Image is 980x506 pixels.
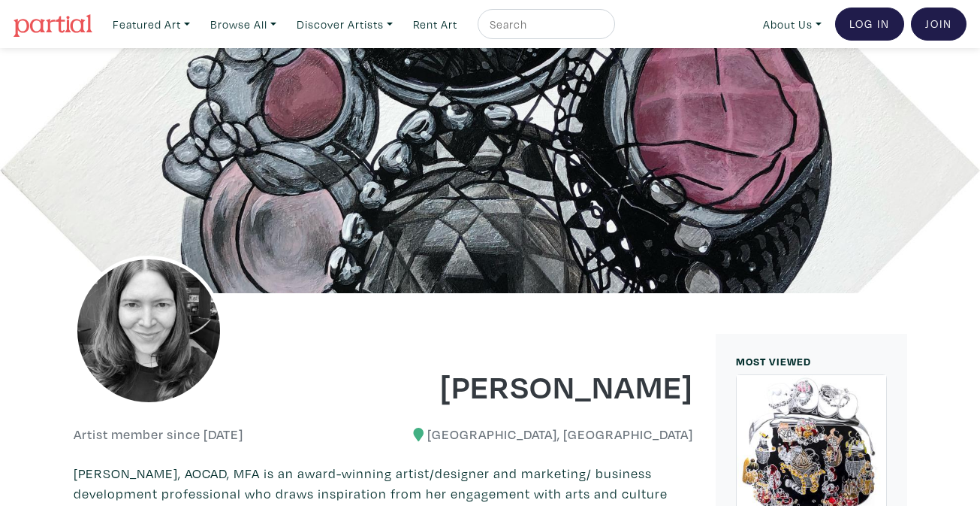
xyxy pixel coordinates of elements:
[406,9,464,40] a: Rent Art
[106,9,197,40] a: Featured Art
[756,9,828,40] a: About Us
[488,15,601,34] input: Search
[204,9,283,40] a: Browse All
[394,426,693,443] h6: [GEOGRAPHIC_DATA], [GEOGRAPHIC_DATA]
[290,9,400,40] a: Discover Artists
[74,256,224,406] img: phpThumb.php
[835,8,904,41] a: Log In
[74,426,243,443] h6: Artist member since [DATE]
[911,8,966,41] a: Join
[394,365,693,406] h1: [PERSON_NAME]
[736,354,811,368] small: MOST VIEWED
